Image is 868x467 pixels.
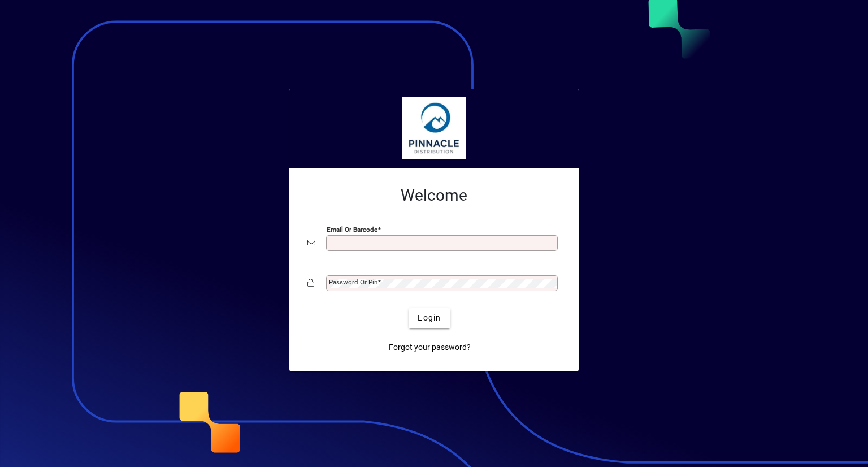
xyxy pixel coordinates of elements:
h2: Welcome [307,186,561,205]
button: Login [409,308,450,328]
mat-label: Password or Pin [329,278,377,286]
mat-label: Email or Barcode [327,225,377,233]
a: Forgot your password? [384,338,475,358]
span: Login [418,312,441,324]
span: Forgot your password? [389,341,471,353]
